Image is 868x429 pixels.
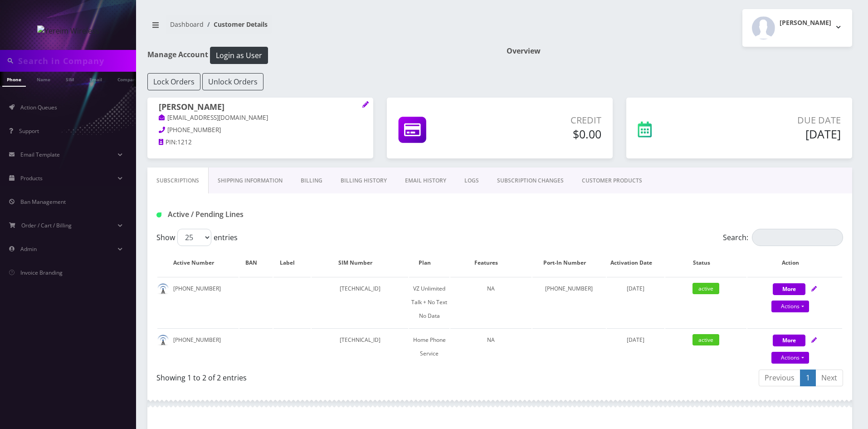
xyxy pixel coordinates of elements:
[273,250,311,276] th: Label: activate to sort column ascending
[450,250,532,276] th: Features: activate to sort column ascending
[20,245,37,253] span: Admin
[239,250,273,276] th: BAN: activate to sort column ascending
[815,370,843,386] a: Next
[409,277,449,327] td: VZ Unlimited Talk + No Text No Data
[759,370,800,386] a: Previous
[157,277,239,327] td: [PHONE_NUMBER]
[532,250,606,276] th: Port-In Number: activate to sort column ascending
[157,335,169,346] img: default.png
[159,138,177,147] a: PIN:
[147,15,493,41] nav: breadcrumb
[156,369,493,383] div: Showing 1 to 2 of 2 entries
[2,72,26,87] a: Phone
[607,250,664,276] th: Activation Date: activate to sort column ascending
[312,328,409,365] td: [TECHNICAL_ID]
[21,222,72,229] span: Order / Cart / Billing
[488,127,601,141] h5: $0.00
[771,352,809,364] a: Actions
[692,334,719,345] span: active
[159,102,362,113] h1: [PERSON_NAME]
[292,168,332,194] a: Billing
[396,168,455,194] a: EMAIL HISTORY
[147,73,200,90] button: Lock Orders
[800,370,816,386] a: 1
[210,47,268,64] button: Login as User
[157,328,239,365] td: [PHONE_NUMBER]
[19,127,39,135] span: Support
[752,229,843,246] input: Search:
[312,250,409,276] th: SIM Number: activate to sort column ascending
[202,73,263,90] button: Unlock Orders
[20,174,43,182] span: Products
[312,277,409,327] td: [TECHNICAL_ID]
[409,328,449,365] td: Home Phone Service
[773,335,805,346] button: More
[167,126,221,134] span: [PHONE_NUMBER]
[156,210,376,219] h1: Active / Pending Lines
[209,168,292,194] a: Shipping Information
[723,229,843,246] label: Search:
[147,47,493,64] h1: Manage Account
[61,72,78,86] a: SIM
[20,151,60,158] span: Email Template
[147,168,209,194] a: Subscriptions
[710,127,841,141] h5: [DATE]
[665,250,746,276] th: Status: activate to sort column ascending
[742,9,852,47] button: [PERSON_NAME]
[157,250,239,276] th: Active Number: activate to sort column ascending
[32,72,55,86] a: Name
[627,336,644,344] span: [DATE]
[409,250,449,276] th: Plan: activate to sort column ascending
[204,20,268,29] li: Customer Details
[170,20,204,29] a: Dashboard
[208,49,268,59] a: Login as User
[573,168,651,194] a: CUSTOMER PRODUCTS
[20,198,66,206] span: Ban Management
[156,229,238,246] label: Show entries
[177,229,211,246] select: Showentries
[85,72,107,86] a: Email
[488,113,601,127] p: Credit
[780,19,831,27] h2: [PERSON_NAME]
[692,283,719,294] span: active
[332,168,396,194] a: Billing History
[532,277,606,327] td: [PHONE_NUMBER]
[450,277,532,327] td: NA
[747,250,842,276] th: Action: activate to sort column ascending
[37,25,99,36] img: Yereim Wireless
[113,72,143,86] a: Company
[18,52,134,69] input: Search in Company
[507,47,852,55] h1: Overview
[773,283,805,295] button: More
[627,285,644,292] span: [DATE]
[455,168,488,194] a: LOGS
[20,104,57,111] span: Action Queues
[157,283,169,295] img: default.png
[710,113,841,127] p: Due Date
[771,301,809,312] a: Actions
[156,212,161,217] img: Active / Pending Lines
[450,328,532,365] td: NA
[488,168,573,194] a: SUBSCRIPTION CHANGES
[177,138,192,146] span: 1212
[159,113,268,123] a: [EMAIL_ADDRESS][DOMAIN_NAME]
[20,269,63,276] span: Invoice Branding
